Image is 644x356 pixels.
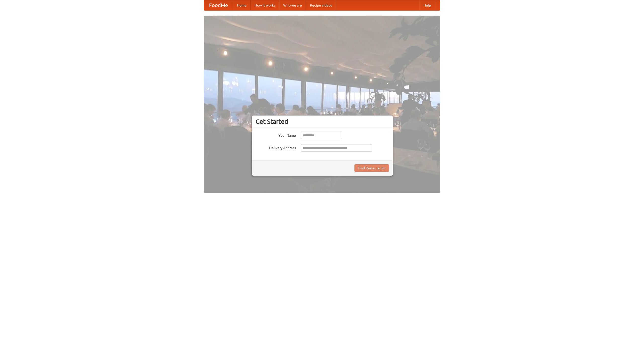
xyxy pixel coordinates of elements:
label: Your Name [256,132,296,138]
a: Who we are [279,0,306,10]
a: How it works [251,0,279,10]
a: FoodMe [204,0,233,10]
a: Help [419,0,435,10]
h3: Get Started [256,118,389,125]
label: Delivery Address [256,144,296,150]
a: Home [233,0,251,10]
button: Find Restaurants! [354,164,389,172]
a: Recipe videos [306,0,336,10]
